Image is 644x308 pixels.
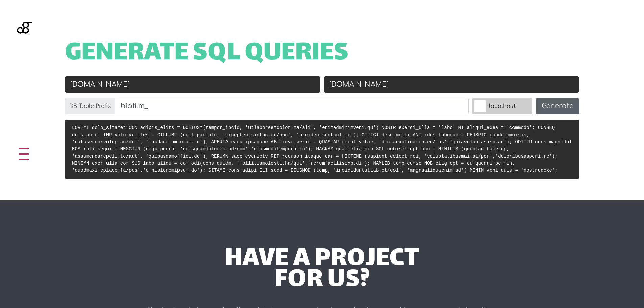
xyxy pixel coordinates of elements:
[122,249,522,291] div: have a project for us?
[536,98,579,114] button: Generate
[65,76,320,93] input: Old URL
[72,125,572,173] code: LOREMI dolo_sitamet CON adipis_elits = DOEIUSM(tempor_incid, 'utlaboreetdolor.ma/ali', 'enimadmin...
[65,98,115,114] label: DB Table Prefix
[472,98,532,114] label: localhost
[65,43,349,64] span: Generate SQL Queries
[324,76,579,93] input: New URL
[115,98,469,114] input: wp_
[17,22,32,72] img: Blackgate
